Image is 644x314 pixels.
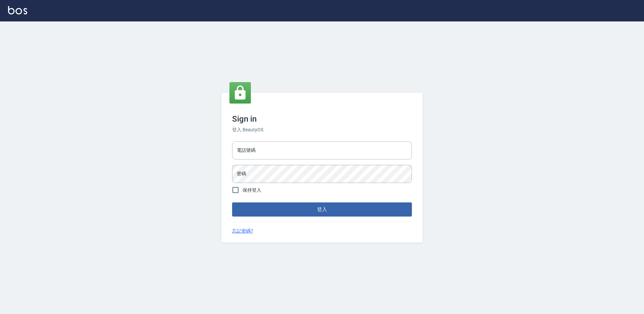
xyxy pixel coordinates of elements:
a: 忘記密碼? [232,228,253,235]
span: 保持登入 [243,187,261,194]
img: Logo [8,6,27,14]
h6: 登入 BeautyOS [232,126,412,133]
button: 登入 [232,202,412,216]
h3: Sign in [232,114,412,124]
